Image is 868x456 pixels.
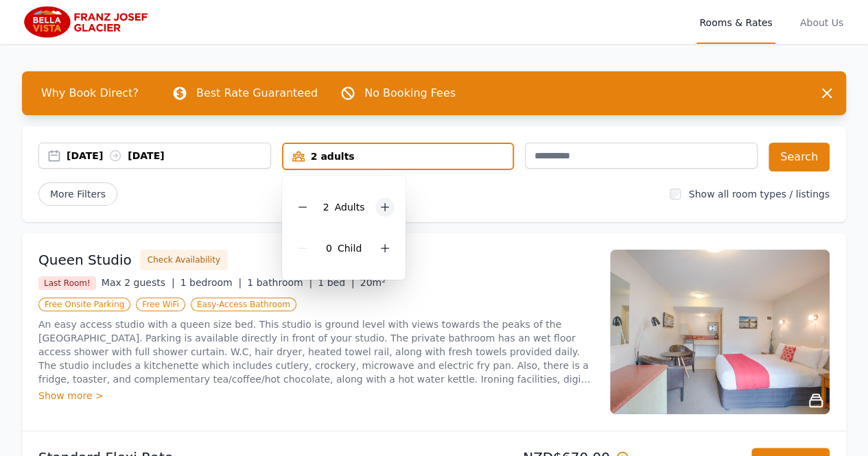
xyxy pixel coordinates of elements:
[38,389,594,403] div: Show more >
[38,317,594,386] p: An easy access studio with a queen size bed. This studio is ground level with views towards the p...
[136,298,185,311] span: Free WiFi
[364,85,456,101] p: No Booking Fees
[140,250,228,270] button: Check Availability
[102,277,175,288] span: Max 2 guests |
[67,149,270,163] div: [DATE] [DATE]
[360,277,386,288] span: 20m²
[338,243,362,254] span: Child
[38,298,130,311] span: Free Onsite Parking
[180,277,242,288] span: 1 bedroom |
[30,80,150,107] span: Why Book Direct?
[22,5,154,38] img: Bella Vista Franz Josef Glacier
[323,202,329,213] span: 2
[689,189,830,200] label: Show all room types / listings
[196,85,318,101] p: Best Rate Guaranteed
[247,277,312,288] span: 1 bathroom |
[38,276,96,290] span: Last Room!
[191,298,296,311] span: Easy-Access Bathroom
[769,143,830,171] button: Search
[318,277,354,288] span: 1 bed |
[326,243,332,254] span: 0
[38,250,132,269] h3: Queen Studio
[38,182,117,206] span: More Filters
[283,149,513,163] div: 2 adults
[335,202,365,213] span: Adult s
